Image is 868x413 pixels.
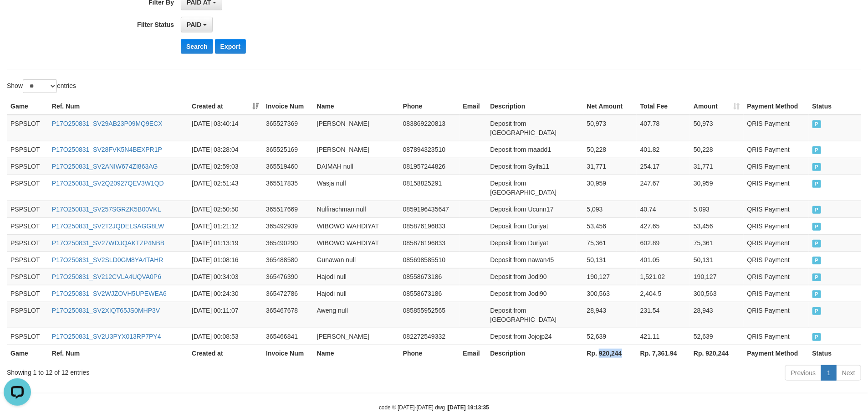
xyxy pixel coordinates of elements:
td: QRIS Payment [744,268,809,285]
td: WIBOWO WAHDIYAT [313,234,399,251]
td: 50,131 [690,251,744,268]
td: [DATE] 01:08:16 [188,251,262,268]
a: P17O250831_SV2SLD0GM8YA4TAHR [52,256,163,263]
a: P17O250831_SV2Q20927QEV3W1QD [52,180,164,187]
th: Rp. 7,361.94 [637,345,690,361]
td: 427.65 [637,217,690,234]
td: PSPSLOT [7,201,48,217]
td: 254.17 [637,158,690,175]
td: Deposit from Ucunn17 [486,201,583,217]
td: Nulfirachman null [313,201,399,217]
span: PAID [812,257,822,264]
a: P17O250831_SV27WDJQAKTZP4NBB [52,239,164,247]
th: Rp. 920,244 [583,345,637,361]
td: 247.67 [637,175,690,201]
td: QRIS Payment [744,115,809,141]
td: PSPSLOT [7,141,48,158]
span: PAID [812,240,822,248]
td: 602.89 [637,234,690,251]
th: Name [313,98,399,115]
th: Ref. Num [48,345,188,361]
td: 75,361 [690,234,744,251]
td: 365527369 [262,115,313,141]
th: Name [313,345,399,361]
a: P17O250831_SV2T2JQDELSAGG8LW [52,222,164,230]
td: Deposit from Syifa11 [486,158,583,175]
span: PAID [812,274,822,281]
select: Showentries [23,79,57,93]
label: Show entries [7,79,76,93]
td: 53,456 [690,217,744,234]
td: Deposit from [GEOGRAPHIC_DATA] [486,302,583,328]
td: QRIS Payment [744,217,809,234]
td: 28,943 [690,302,744,328]
td: 083869220813 [399,115,460,141]
td: [DATE] 01:21:12 [188,217,262,234]
td: 300,563 [583,285,637,302]
td: 50,973 [690,115,744,141]
td: Deposit from [GEOGRAPHIC_DATA] [486,115,583,141]
td: [DATE] 03:40:14 [188,115,262,141]
td: 085855952565 [399,302,460,328]
td: Aweng null [313,302,399,328]
td: 365467678 [262,302,313,328]
td: 365517835 [262,175,313,201]
td: QRIS Payment [744,175,809,201]
td: 082272549332 [399,328,460,345]
td: 2,404.5 [637,285,690,302]
td: [DATE] 00:34:03 [188,268,262,285]
a: P17O250831_SV28FVK5N4BEXPR1P [52,146,162,153]
th: Description [486,345,583,361]
td: 1,521.02 [637,268,690,285]
td: Gunawan null [313,251,399,268]
th: Status [809,98,861,115]
td: 085876196833 [399,234,460,251]
td: WIBOWO WAHDIYAT [313,217,399,234]
td: 365476390 [262,268,313,285]
a: P17O250831_SV2ANIW674ZI863AG [52,163,158,170]
th: Game [7,98,48,115]
th: Invoice Num [262,98,313,115]
th: Status [809,345,861,361]
a: Next [836,365,861,381]
td: PSPSLOT [7,217,48,234]
td: 401.05 [637,251,690,268]
a: P17O250831_SV212CVLA4UQVA0P6 [52,273,161,280]
th: Created at: activate to sort column ascending [188,98,262,115]
a: P17O250831_SV2XIQT65JS0MHP3V [52,307,160,314]
th: Amount: activate to sort column ascending [690,98,744,115]
button: PAID [181,17,213,32]
td: 401.82 [637,141,690,158]
td: PSPSLOT [7,268,48,285]
td: 50,228 [690,141,744,158]
span: PAID [812,333,822,341]
a: P17O250831_SV2WJZOVH5UPEWEA6 [52,290,167,297]
td: PSPSLOT [7,328,48,345]
a: Previous [785,365,822,381]
span: PAID [812,206,822,214]
td: 087894323510 [399,141,460,158]
td: [DATE] 00:24:30 [188,285,262,302]
td: [DATE] 03:28:04 [188,141,262,158]
th: Total Fee [637,98,690,115]
td: 365517669 [262,201,313,217]
td: 40.74 [637,201,690,217]
td: 08558673186 [399,285,460,302]
td: 50,973 [583,115,637,141]
td: 190,127 [690,268,744,285]
td: 30,959 [583,175,637,201]
td: PSPSLOT [7,302,48,328]
th: Invoice Num [262,345,313,361]
td: PSPSLOT [7,285,48,302]
td: Wasja null [313,175,399,201]
th: Rp. 920,244 [690,345,744,361]
td: 365492939 [262,217,313,234]
a: P17O250831_SV2U3PYX013RP7PY4 [52,333,161,340]
th: Phone [399,345,460,361]
td: 52,639 [690,328,744,345]
th: Payment Method [744,345,809,361]
span: PAID [812,163,822,171]
td: [PERSON_NAME] [313,115,399,141]
th: Phone [399,98,460,115]
td: 50,228 [583,141,637,158]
